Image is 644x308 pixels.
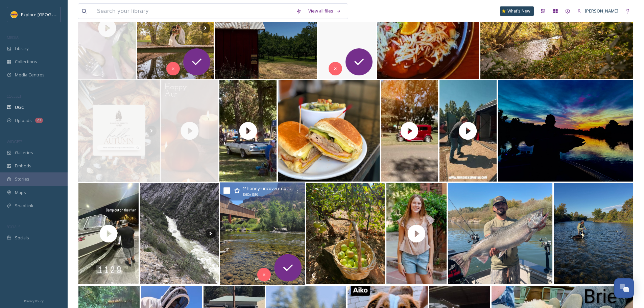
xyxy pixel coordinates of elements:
img: February 2017 The Dome Trail down to the Middle Fork Feather River in Plumas National Forest. 3. ... [140,183,219,284]
span: Media Centres [15,72,45,78]
img: #rusept2025potd_day21 "Bye bye summer" #appleharvest #goldendelicious #apples #feelslikefall🍁 ##a... [306,183,385,284]
span: Socials [15,235,29,241]
span: SnapLink [15,203,33,209]
span: WIDGETS [7,139,22,144]
span: Stories [15,176,29,182]
img: 🍂 Hello Fall, Hello Favorites 🍂 It’s the first day of fall on the Ridge, and that means cozy vibe... [78,80,160,182]
span: 1080 x 1350 [243,192,258,197]
span: Explore [GEOGRAPHIC_DATA] [21,11,80,18]
span: Library [15,45,28,52]
img: First salmon of the year 🤘🏽🎣 #salmon #fishing #americanriver #featherriver [448,183,552,284]
span: Collections [15,58,37,65]
span: Embeds [15,163,31,169]
span: Privacy Policy [24,299,44,303]
img: Hit the Pause Button for a minute ⏸️ Take in some Butte County beauty 🌿 Courtesy of me, The Honey... [220,183,305,285]
img: Fall is in the air and the fish are hungry ! So many epic spots in the sierras . #grassvalley #ne... [554,183,633,284]
img: thumbnail [78,183,139,284]
img: Butte%20County%20logo.png [11,11,18,18]
span: SOCIALS [7,224,20,229]
a: Privacy Policy [24,297,44,305]
span: Uploads [15,117,32,124]
a: [PERSON_NAME] [574,4,622,18]
img: This week's lunch special is our Cubano Sandwich. It has ham, cuban pork, house-made dill pickles... [278,80,379,182]
div: 27 [35,118,43,123]
span: MEDIA [7,35,19,40]
span: Maps [15,189,26,196]
span: UGC [15,104,24,111]
span: COLLECT [7,94,21,99]
span: @ honeyruncoveredbridge [243,185,297,191]
img: The best start to the day, a first Pass King salmon! #kingsalmon #chinooksalmon #fishon #letsgofi... [498,80,633,182]
img: thumbnail [386,183,447,284]
a: What's New [500,6,534,16]
img: thumbnail [218,80,279,182]
span: Galleries [15,149,33,156]
img: thumbnail [437,80,498,182]
input: Search your library [94,4,293,19]
img: thumbnail [379,80,440,182]
img: thumbnail [159,80,220,182]
button: Open Chat [614,278,634,298]
span: [PERSON_NAME] [585,8,618,14]
a: View all files [305,4,344,18]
